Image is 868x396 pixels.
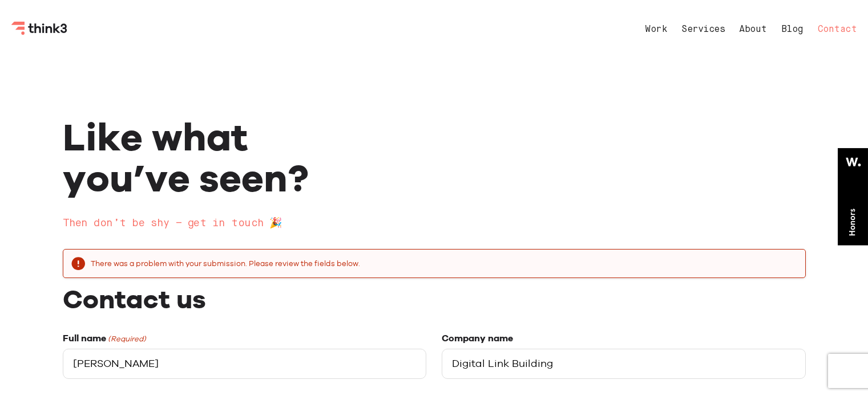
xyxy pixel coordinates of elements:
a: Blog [781,25,804,34]
input: Enter your company name [442,349,806,379]
a: Services [681,25,725,34]
a: Think3 Logo [11,26,68,37]
a: Work [645,25,667,34]
h2: Then don’t be shy – get in touch 🎉 [63,215,806,232]
h2: Contact us [63,283,806,316]
input: Enter your full name [63,349,427,379]
h1: Like what you’ve seen? [63,116,806,198]
label: Company name [442,333,513,344]
a: About [739,25,767,34]
label: Full name [63,333,146,344]
a: Contact [818,25,857,34]
h2: There was a problem with your submission. Please review the fields below. [91,259,796,269]
span: (Required) [107,334,146,344]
